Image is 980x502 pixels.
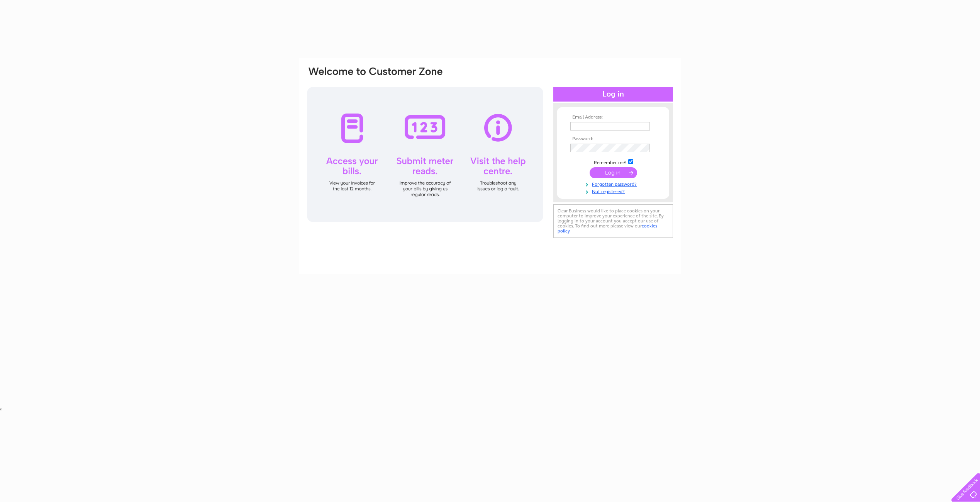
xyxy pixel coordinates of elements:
[570,180,658,187] a: Forgotten password?
[568,115,658,120] th: Email Address:
[570,187,658,195] a: Not registered?
[568,136,658,142] th: Password:
[590,167,637,178] input: Submit
[553,204,673,238] div: Clear Business would like to place cookies on your computer to improve your experience of the sit...
[558,223,657,234] a: cookies policy
[568,158,658,166] td: Remember me?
